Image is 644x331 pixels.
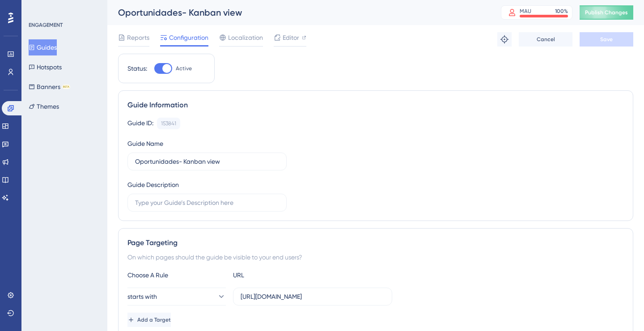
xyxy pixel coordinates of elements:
[29,98,59,115] button: Themes
[29,79,70,95] button: BannersBETA
[176,65,192,72] span: Active
[62,85,70,89] div: BETA
[127,100,624,110] div: Guide Information
[135,198,279,208] input: Type your Guide’s Description here
[127,288,226,306] button: starts with
[169,32,208,43] span: Configuration
[127,32,149,43] span: Reports
[520,8,531,15] div: MAU
[600,36,613,43] span: Save
[127,313,171,327] button: Add a Target
[127,238,624,248] div: Page Targeting
[29,39,57,55] button: Guides
[519,32,572,47] button: Cancel
[29,59,62,75] button: Hotspots
[127,252,624,263] div: On which pages should the guide be visible to your end users?
[118,6,479,19] div: Oportunidades- Kanban view
[127,270,226,280] div: Choose A Rule
[580,5,633,20] button: Publish Changes
[29,21,63,29] div: ENGAGEMENT
[127,63,147,74] div: Status:
[137,316,171,323] span: Add a Target
[580,32,633,47] button: Save
[161,120,176,127] div: 153841
[537,36,555,43] span: Cancel
[228,32,263,43] span: Localization
[127,291,157,302] span: starts with
[283,32,299,43] span: Editor
[127,118,153,129] div: Guide ID:
[585,9,628,16] span: Publish Changes
[127,179,179,190] div: Guide Description
[555,8,568,15] div: 100 %
[233,270,331,280] div: URL
[127,138,163,149] div: Guide Name
[241,292,385,301] input: yourwebsite.com/path
[135,157,279,166] input: Type your Guide’s Name here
